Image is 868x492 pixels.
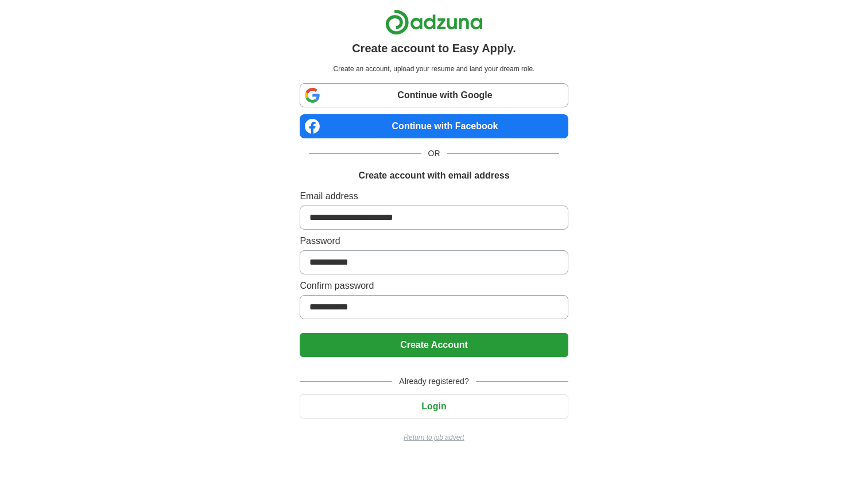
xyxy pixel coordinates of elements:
[300,279,568,293] label: Confirm password
[392,375,475,388] span: Already registered?
[300,114,568,138] a: Continue with Facebook
[385,9,483,35] img: Adzuna logo
[300,432,568,443] a: Return to job advert
[300,83,568,107] a: Continue with Google
[300,189,568,203] label: Email address
[358,169,509,183] h1: Create account with email address
[421,148,447,160] span: OR
[300,401,568,411] a: Login
[300,234,568,248] label: Password
[302,64,565,74] p: Create an account, upload your resume and land your dream role.
[300,333,568,357] button: Create Account
[352,40,516,57] h1: Create account to Easy Apply.
[300,394,568,419] button: Login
